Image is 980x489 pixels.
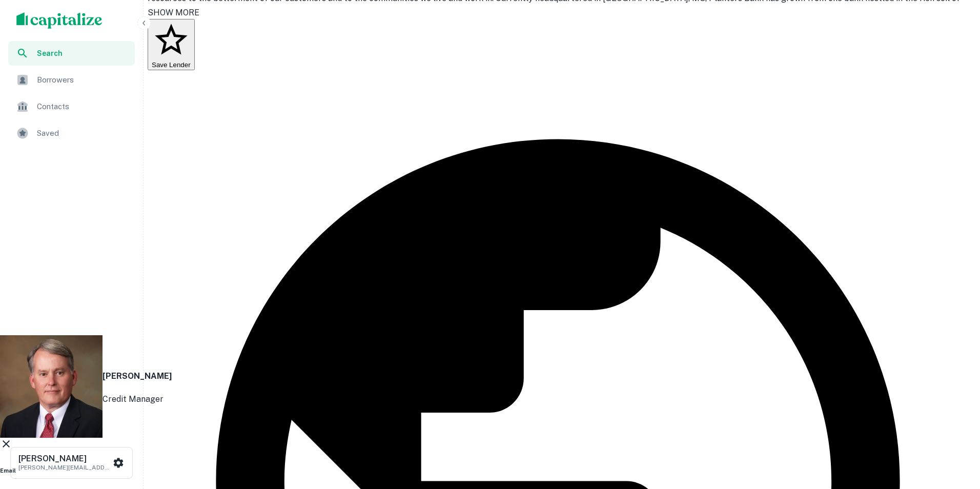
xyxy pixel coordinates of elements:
span: Contacts [37,100,129,113]
span: Search [37,48,129,59]
span: Borrowers [37,74,129,86]
span: SHOW MORE [148,8,199,17]
p: [PERSON_NAME][EMAIL_ADDRESS][DOMAIN_NAME] [18,463,111,472]
img: capitalize-logo.png [16,12,103,29]
h6: [PERSON_NAME] [18,455,111,463]
iframe: Chat Widget [929,407,980,456]
button: Save Lender [148,19,195,70]
span: Saved [37,127,129,139]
